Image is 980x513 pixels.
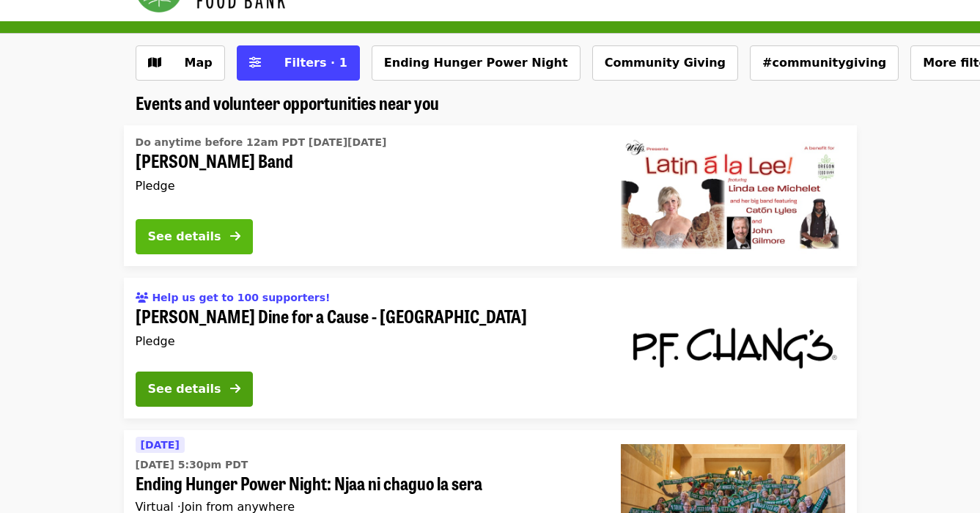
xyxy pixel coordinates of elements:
a: See details for "Linda Lee Michelet Band" [124,125,857,266]
span: Map [185,56,213,70]
span: Pledge [136,179,175,193]
img: PF Chang's Dine for a Cause - Hillsboro organized by Oregon Food Bank [621,289,845,407]
time: [DATE] 5:30pm PDT [136,457,248,473]
span: [PERSON_NAME] Dine for a Cause - [GEOGRAPHIC_DATA] [136,306,597,327]
span: [PERSON_NAME] Band [136,150,597,171]
a: See details for "PF Chang's Dine for a Cause - Hillsboro" [124,278,857,418]
i: arrow-right icon [230,382,240,396]
button: See details [136,219,253,254]
i: sliders-h icon [249,56,261,70]
div: See details [148,228,221,246]
button: Community Giving [592,45,738,81]
i: users icon [136,292,149,304]
span: Events and volunteer opportunities near you [136,89,439,115]
span: [DATE] [141,439,180,451]
i: map icon [148,56,161,70]
button: See details [136,372,253,407]
button: Ending Hunger Power Night [372,45,581,81]
span: Filters · 1 [284,56,347,70]
span: Do anytime before 12am PDT [DATE][DATE] [136,136,387,148]
span: Help us get to 100 supporters! [152,292,330,303]
img: Linda Lee Michelet Band organized by Oregon Food Bank [621,137,845,254]
button: #communitygiving [750,45,899,81]
button: Filters (1 selected) [237,45,360,81]
button: Show map view [136,45,225,81]
div: See details [148,380,221,398]
span: Ending Hunger Power Night: Njaa ni chaguo la sera [136,473,597,494]
i: arrow-right icon [230,229,240,243]
span: Pledge [136,334,175,348]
